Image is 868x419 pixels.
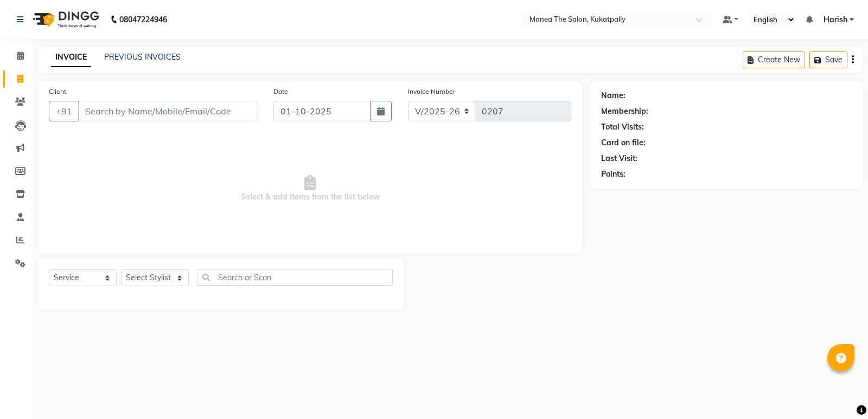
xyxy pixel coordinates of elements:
div: Membership: [601,106,648,117]
b: 08047224946 [119,4,167,35]
img: logo [28,4,102,35]
button: Save [809,51,847,68]
span: Select & add items from the list below [49,134,571,243]
button: +91 [49,101,79,121]
a: PREVIOUS INVOICES [104,52,181,62]
input: Search by Name/Mobile/Email/Code [78,101,257,121]
label: Client [49,87,66,96]
div: Last Visit: [601,153,637,164]
label: Date [273,87,288,96]
div: Points: [601,169,626,180]
a: INVOICE [51,48,91,67]
div: Card on file: [601,137,646,149]
div: Name: [601,90,626,101]
button: Create New [743,51,805,68]
span: Harish [824,14,847,25]
input: Search or Scan [197,269,393,286]
label: Invoice Number [408,87,455,96]
iframe: chat widget [822,376,857,408]
div: Total Visits: [601,121,644,133]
